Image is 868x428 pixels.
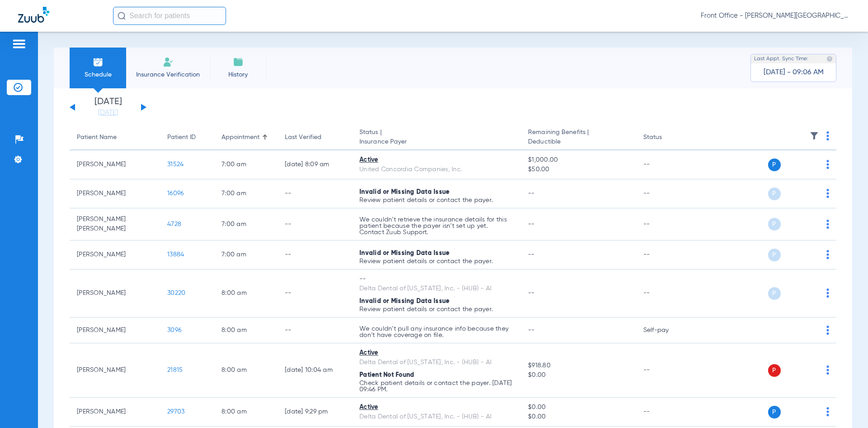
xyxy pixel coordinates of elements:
[70,269,160,317] td: [PERSON_NAME]
[70,150,160,179] td: [PERSON_NAME]
[359,155,514,165] div: Active
[133,70,203,79] span: Insurance Verification
[70,317,160,343] td: [PERSON_NAME]
[167,221,181,227] span: 4728
[70,398,160,427] td: [PERSON_NAME]
[359,412,514,422] div: Delta Dental of [US_STATE], Inc. - (HUB) - AI
[163,57,174,67] img: Manual Insurance Verification
[528,165,628,174] span: $50.00
[826,56,833,62] img: last sync help info
[636,343,697,398] td: --
[528,290,535,296] span: --
[359,358,514,367] div: Delta Dental of [US_STATE], Inc. - (HUB) - AI
[636,317,697,343] td: Self-pay
[77,133,117,142] div: Patient Name
[768,159,781,171] span: P
[528,412,628,422] span: $0.00
[359,403,514,412] div: Active
[359,372,414,378] span: Patient Not Found
[167,290,185,296] span: 30220
[359,348,514,358] div: Active
[278,150,352,179] td: [DATE] 8:09 AM
[528,370,628,380] span: $0.00
[764,68,824,77] span: [DATE] - 09:06 AM
[167,133,207,142] div: Patient ID
[359,258,514,264] p: Review patient details or contact the payer.
[214,269,278,317] td: 8:00 AM
[359,326,514,338] p: We couldn’t pull any insurance info because they don’t have coverage on file.
[826,365,829,375] img: group-dot-blue.svg
[636,125,697,150] th: Status
[214,179,278,208] td: 7:00 AM
[278,269,352,317] td: --
[521,125,636,150] th: Remaining Benefits |
[359,197,514,203] p: Review patient details or contact the payer.
[359,306,514,313] p: Review patient details or contact the payer.
[826,160,829,169] img: group-dot-blue.svg
[528,137,628,147] span: Deductible
[167,251,184,258] span: 13884
[167,190,184,197] span: 16096
[826,326,829,335] img: group-dot-blue.svg
[167,327,181,333] span: 3096
[823,385,868,428] iframe: Chat Widget
[93,57,104,67] img: Schedule
[70,240,160,269] td: [PERSON_NAME]
[359,380,514,393] p: Check patient details or contact the payer. [DATE] 09:46 PM.
[233,57,244,67] img: History
[214,398,278,427] td: 8:00 AM
[359,284,514,293] div: Delta Dental of [US_STATE], Inc. - (HUB) - AI
[754,54,808,63] span: Last Appt. Sync Time:
[167,409,184,415] span: 29703
[77,133,153,142] div: Patient Name
[826,220,829,229] img: group-dot-blue.svg
[636,179,697,208] td: --
[18,7,49,23] img: Zuub Logo
[528,361,628,370] span: $918.80
[636,398,697,427] td: --
[222,133,259,142] div: Appointment
[278,179,352,208] td: --
[12,38,26,49] img: hamburger-icon
[113,7,226,25] input: Search for patients
[214,208,278,240] td: 7:00 AM
[359,250,449,256] span: Invalid or Missing Data Issue
[359,216,514,236] p: We couldn’t retrieve the insurance details for this patient because the payer isn’t set up yet. C...
[222,133,270,142] div: Appointment
[810,131,819,140] img: filter.svg
[359,165,514,174] div: United Concordia Companies, Inc.
[701,11,850,20] span: Front Office - [PERSON_NAME][GEOGRAPHIC_DATA] Dental Care
[359,298,449,304] span: Invalid or Missing Data Issue
[278,343,352,398] td: [DATE] 10:04 AM
[81,108,135,117] a: [DATE]
[278,398,352,427] td: [DATE] 9:29 PM
[81,97,135,117] li: [DATE]
[826,131,829,140] img: group-dot-blue.svg
[636,208,697,240] td: --
[167,161,184,168] span: 31524
[359,274,514,284] div: --
[528,155,628,165] span: $1,000.00
[76,70,119,79] span: Schedule
[768,364,781,377] span: P
[768,287,781,300] span: P
[826,250,829,259] img: group-dot-blue.svg
[826,289,829,298] img: group-dot-blue.svg
[826,189,829,198] img: group-dot-blue.svg
[528,221,535,227] span: --
[768,249,781,261] span: P
[70,343,160,398] td: [PERSON_NAME]
[278,240,352,269] td: --
[285,133,321,142] div: Last Verified
[278,208,352,240] td: --
[278,317,352,343] td: --
[528,251,535,258] span: --
[217,70,259,79] span: History
[167,133,196,142] div: Patient ID
[70,179,160,208] td: [PERSON_NAME]
[214,343,278,398] td: 8:00 AM
[768,188,781,200] span: P
[352,125,521,150] th: Status |
[636,240,697,269] td: --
